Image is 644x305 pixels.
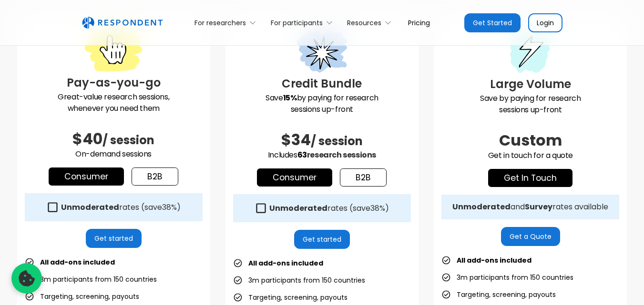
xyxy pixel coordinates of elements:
[233,149,411,161] p: Includes
[25,290,139,303] li: Targeting, screening, payouts
[342,11,400,34] div: Resources
[501,227,560,246] a: Get a Quote
[233,274,365,287] li: 3m participants from 150 countries
[102,132,154,148] span: / session
[441,288,556,301] li: Targeting, screening, payouts
[194,18,246,28] div: For researchers
[162,202,177,213] span: 38%
[441,93,619,116] p: Save by paying for research sessions up-front
[40,257,115,267] strong: All add-ons included
[464,13,521,32] a: Get Started
[311,133,363,149] span: / session
[347,18,381,28] div: Resources
[269,204,389,213] div: rates (save )
[528,13,562,32] a: Login
[340,168,387,187] a: b2b
[82,17,163,29] a: home
[189,11,265,34] div: For researchers
[233,75,411,92] h3: Credit Bundle
[457,256,532,265] strong: All add-ons included
[86,229,142,248] a: Get started
[25,91,203,114] p: Great-value research sessions, whenever you need them
[132,167,178,186] a: b2b
[82,17,163,29] img: Untitled UI logotext
[441,150,619,161] p: Get in touch for a quote
[488,169,572,187] a: get in touch
[25,273,157,286] li: 3m participants from 150 countries
[441,271,573,284] li: 3m participants from 150 countries
[441,76,619,93] h3: Large Volume
[49,167,124,186] a: Consumer
[370,203,385,214] span: 38%
[294,230,350,249] a: Get started
[525,201,552,212] strong: Survey
[25,148,203,160] p: On-demand sessions
[233,92,411,115] p: Save by paying for research sessions up-front
[25,74,203,91] h3: Pay-as-you-go
[452,201,511,212] strong: Unmoderated
[72,128,102,149] span: $40
[269,203,327,214] strong: Unmoderated
[248,258,323,268] strong: All add-ons included
[452,202,608,212] div: and rates available
[307,149,376,160] span: research sessions
[61,203,181,212] div: rates (save )
[233,291,348,304] li: Targeting, screening, payouts
[499,129,562,151] span: Custom
[281,129,311,150] span: $34
[265,11,341,34] div: For participants
[283,92,297,103] strong: 15%
[257,168,332,187] a: Consumer
[271,18,323,28] div: For participants
[61,202,119,213] strong: Unmoderated
[400,11,438,34] a: Pricing
[297,149,307,160] span: 63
